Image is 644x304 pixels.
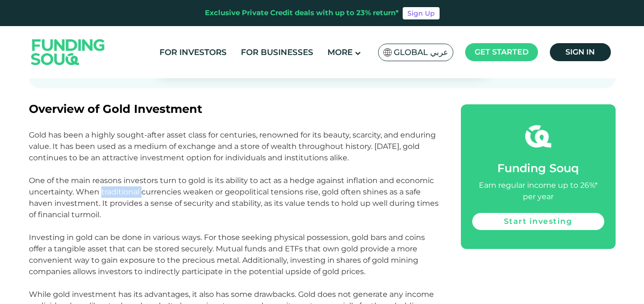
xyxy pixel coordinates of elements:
[394,47,448,58] span: Global عربي
[22,28,115,76] img: Logo
[550,43,611,61] a: Sign in
[157,45,229,60] a: For Investors
[238,45,316,60] a: For Businesses
[29,175,440,232] p: One of the main reasons investors turn to gold is its ability to act as a hedge against inflation...
[472,213,604,230] a: Start investing
[497,161,579,175] span: Funding Souq
[205,8,399,18] div: Exclusive Private Credit deals with up to 23% return*
[565,47,595,56] span: Sign in
[403,7,440,19] a: Sign Up
[472,180,604,203] div: Earn regular income up to 26%* per year
[475,47,529,56] span: Get started
[327,47,353,57] span: More
[29,102,202,116] span: Overview of Gold Investment
[29,232,440,289] p: Investing in gold can be done in various ways. For those seeking physical possession, gold bars a...
[383,48,392,56] img: SA Flag
[525,123,551,149] img: fsicon
[29,129,440,175] p: Gold has been a highly sought-after asset class for centuries, renowned for its beauty, scarcity,...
